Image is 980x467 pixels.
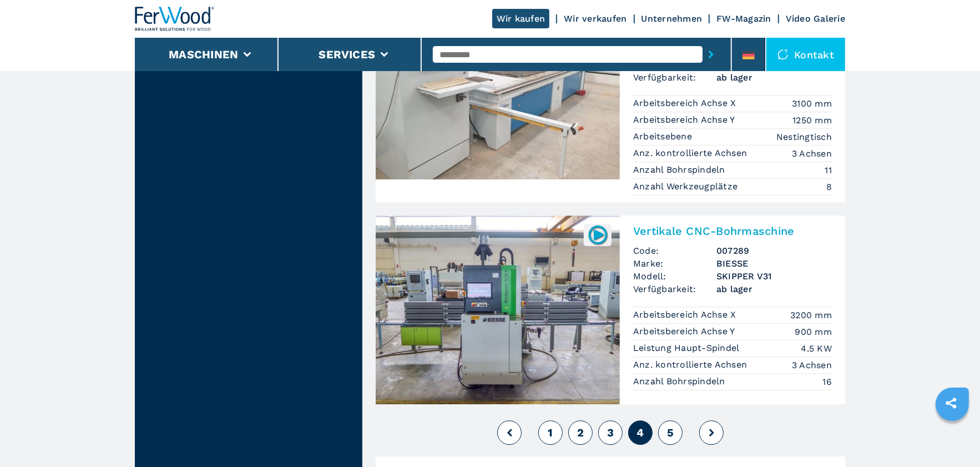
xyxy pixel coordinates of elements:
h3: BIESSE [716,257,832,270]
p: Anzahl Werkzeugplätze [633,180,741,193]
span: ab lager [716,71,832,84]
p: Arbeitsbereich Achse Y [633,114,738,126]
span: Modell: [633,270,716,283]
button: 3 [598,420,623,445]
img: Kontakt [777,49,789,60]
a: sharethis [937,389,965,417]
p: Leistung Haupt-Spindel [633,342,742,354]
em: 900 mm [795,325,832,338]
span: 5 [667,426,674,439]
p: Arbeitsbereich Achse X [633,97,739,109]
em: 3 Achsen [792,147,832,160]
a: FW-Magazin [716,13,771,24]
em: 16 [823,375,832,388]
span: Code: [633,244,716,257]
a: Vertikale CNC-Bohrmaschine BIESSE SKIPPER V31007289Vertikale CNC-BohrmaschineCode:007289Marke:BIE... [376,215,845,404]
em: 3 Achsen [792,359,832,371]
em: Nestingtisch [776,130,832,143]
button: Services [319,48,375,61]
p: Arbeitsbereich Achse Y [633,325,738,338]
span: Verfügbarkeit: [633,71,716,84]
span: ab lager [716,283,832,295]
a: Wir kaufen [492,9,550,28]
p: Anzahl Bohrspindeln [633,375,728,388]
span: Marke: [633,257,716,270]
em: 1250 mm [792,114,832,127]
button: 1 [538,420,563,445]
button: Maschinen [169,48,238,61]
button: submit-button [703,42,720,67]
em: 4.5 KW [801,342,832,355]
span: 2 [577,426,584,439]
button: 5 [658,420,683,445]
img: Ferwood [135,7,215,31]
a: Wir verkaufen [564,13,627,24]
h3: SKIPPER V31 [716,270,832,283]
img: Vertikale CNC-Bohrmaschine BIESSE SKIPPER V31 [376,215,620,404]
em: 8 [826,180,832,193]
em: 11 [825,164,832,177]
span: Verfügbarkeit: [633,283,716,295]
h2: Vertikale CNC-Bohrmaschine [633,224,832,238]
em: 3200 mm [790,309,832,322]
a: Video Galerie [786,13,845,24]
p: Arbeitsebene [633,130,695,143]
img: 007289 [587,224,609,245]
button: 2 [568,420,593,445]
span: 4 [637,426,644,439]
p: Arbeitsbereich Achse X [633,309,739,321]
iframe: Chat [933,417,972,459]
button: 4 [628,420,653,445]
span: 3 [607,426,614,439]
p: Anzahl Bohrspindeln [633,164,728,176]
p: Anz. kontrollierte Achsen [633,147,750,159]
p: Anz. kontrollierte Achsen [633,359,750,371]
em: 3100 mm [792,97,832,110]
h3: 007289 [716,244,832,257]
div: Kontakt [766,38,845,71]
a: Unternehmen [641,13,703,24]
span: 1 [548,426,553,439]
